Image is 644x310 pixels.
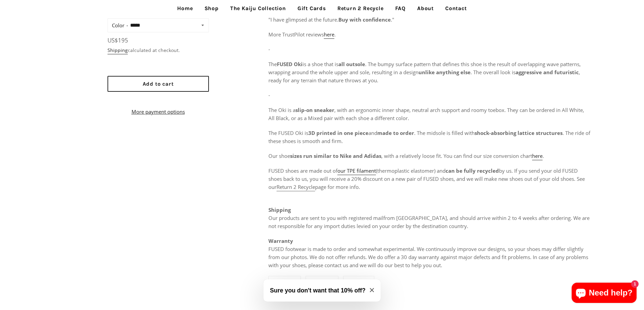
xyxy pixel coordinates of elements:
[108,76,209,92] button: Add to cart
[268,237,591,269] p: FUSED footwear is made to order and somewhat experimental. We continuously improve our designs, s...
[108,108,209,116] a: More payment options
[334,31,336,38] span: .
[377,130,414,136] strong: made to order
[446,167,499,174] strong: can be fully recycled
[268,206,291,213] strong: Shipping
[108,36,128,44] span: US$195
[108,47,209,54] div: calculated at checkout.
[324,31,334,39] a: here
[268,106,591,122] p: The Oki is a , with an ergonomic inner shape, neutral arch support and roomy toebox. They can be ...
[383,215,447,221] span: from [GEOGRAPHIC_DATA]
[268,167,585,191] span: FUSED shoes are made out of (thermoplastic elastomer) and by us. If you send your old FUSED shoes...
[268,31,324,38] span: More TrustPilot reviews
[277,61,303,67] strong: FUSED Oki
[277,184,315,191] a: Return 2 Recycle
[391,16,394,23] span: ."
[338,16,391,23] b: Buy with confidence
[516,69,579,76] strong: aggressive and futuristic
[108,47,128,54] a: Shipping
[532,152,543,160] a: here
[268,16,338,23] span: "I have glimpsed at the future.
[268,237,293,244] strong: Warranty
[268,46,270,53] span: -
[290,152,381,159] strong: sizes run similar to Nike and Adidas
[268,61,581,84] span: The is a shoe that is . The bumpy surface pattern that defines this shoe is the result of overlap...
[338,61,365,67] strong: all outsole
[268,152,544,160] span: Our shoe , with a relatively loose fit. You can find our size conversion chart .
[475,130,563,136] strong: shock-absorbing lattice structures
[419,69,471,76] strong: unlike anything else
[268,130,590,144] span: The FUSED Oki is and . The midsole is filled with . The ride of these shoes is smooth and firm.
[324,31,334,38] span: here
[295,107,334,113] strong: slip-on sneaker
[112,21,128,30] label: Color
[337,167,376,175] a: our TPE filament
[570,283,639,305] inbox-online-store-chat: Shopify online store chat
[308,130,368,136] strong: 3D printed in one piece
[268,206,591,230] p: Our products are sent to you with registered mail , and should arrive within 2 to 4 weeks after o...
[268,91,591,99] p: -
[143,81,174,87] span: Add to cart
